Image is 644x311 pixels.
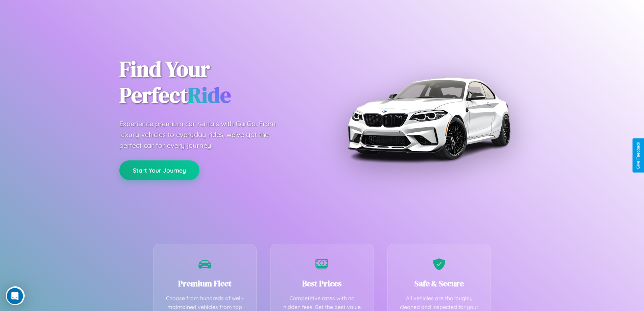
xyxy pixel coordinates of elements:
h3: Premium Fleet [164,278,246,289]
p: Experience premium car rentals with CarGo. From luxury vehicles to everyday rides, we've got the ... [119,118,288,151]
span: Ride [188,80,231,110]
h1: Find Your Perfect [119,56,312,108]
iframe: Intercom live chat discovery launcher [6,286,25,305]
img: Premium BMW car rental vehicle [344,34,513,203]
h3: Safe & Secure [398,278,481,289]
iframe: Intercom live chat [7,288,23,304]
div: Give Feedback [636,142,641,169]
button: Start Your Journey [119,160,199,180]
h3: Best Prices [281,278,363,289]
